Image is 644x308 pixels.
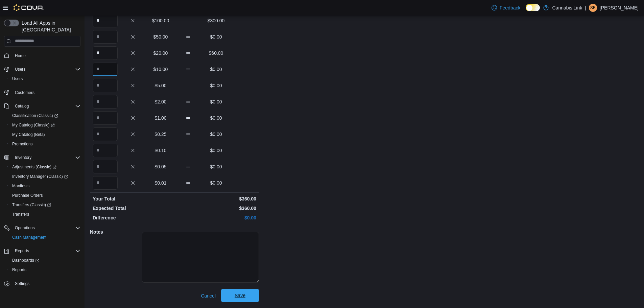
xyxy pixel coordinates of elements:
[12,279,80,288] span: Settings
[7,74,83,84] button: Users
[204,66,229,73] p: $0.00
[9,172,80,181] span: Inventory Manager (Classic)
[9,201,80,209] span: Transfers (Classic)
[148,163,173,170] p: $0.05
[12,102,31,110] button: Catalog
[12,132,45,137] span: My Catalog (Beta)
[7,162,83,172] a: Adjustments (Classic)
[93,214,173,221] p: Difference
[1,246,83,256] button: Reports
[15,103,29,109] span: Catalog
[15,67,25,72] span: Users
[9,131,80,139] span: My Catalog (Beta)
[590,4,596,12] span: SB
[12,65,28,73] button: Users
[15,225,35,231] span: Operations
[148,98,173,105] p: $2.00
[93,30,118,44] input: Quantity
[9,172,71,181] a: Inventory Manager (Classic)
[201,292,216,299] span: Cancel
[9,210,32,218] a: Transfers
[9,121,57,129] a: My Catalog (Classic)
[1,223,83,233] button: Operations
[204,82,229,89] p: $0.00
[1,153,83,162] button: Inventory
[12,164,56,170] span: Adjustments (Classic)
[12,88,80,97] span: Customers
[526,4,540,11] input: Dark Mode
[489,1,523,15] a: Feedback
[9,210,80,218] span: Transfers
[9,140,80,148] span: Promotions
[204,50,229,56] p: $60.00
[9,163,80,171] span: Adjustments (Classic)
[12,224,80,232] span: Operations
[19,20,80,33] span: Load All Apps in [GEOGRAPHIC_DATA]
[9,256,80,264] span: Dashboards
[235,292,245,299] span: Save
[176,214,256,221] p: $0.00
[9,266,29,274] a: Reports
[9,233,80,241] span: Cash Management
[9,201,54,209] a: Transfers (Classic)
[204,17,229,24] p: $300.00
[1,65,83,74] button: Users
[9,112,80,120] span: Classification (Classic)
[221,289,259,302] button: Save
[15,90,34,95] span: Customers
[7,120,83,130] a: My Catalog (Classic)
[148,82,173,89] p: $5.00
[1,279,83,288] button: Settings
[204,147,229,154] p: $0.00
[7,139,83,149] button: Promotions
[12,52,28,60] a: Home
[14,4,44,11] img: Cova
[12,89,37,97] a: Customers
[148,17,173,24] p: $100.00
[93,127,118,141] input: Quantity
[9,163,59,171] a: Adjustments (Classic)
[148,33,173,40] p: $50.00
[198,289,218,303] button: Cancel
[15,248,29,254] span: Reports
[93,205,173,212] p: Expected Total
[12,193,43,198] span: Purchase Orders
[12,65,80,73] span: Users
[15,155,31,160] span: Inventory
[9,256,42,264] a: Dashboards
[93,14,118,27] input: Quantity
[7,200,83,210] a: Transfers (Classic)
[148,115,173,121] p: $1.00
[204,115,229,121] p: $0.00
[7,210,83,219] button: Transfers
[204,131,229,138] p: $0.00
[7,233,83,242] button: Cash Management
[589,4,597,12] div: Stephii Belliveau
[93,63,118,76] input: Quantity
[12,76,23,81] span: Users
[9,266,80,274] span: Reports
[148,131,173,138] p: $0.25
[204,33,229,40] p: $0.00
[204,98,229,105] p: $0.00
[148,50,173,56] p: $20.00
[12,247,80,255] span: Reports
[12,174,68,179] span: Inventory Manager (Classic)
[93,195,173,202] p: Your Total
[1,51,83,61] button: Home
[9,191,46,199] a: Purchase Orders
[148,180,173,186] p: $0.01
[12,258,39,263] span: Dashboards
[500,4,520,11] span: Feedback
[12,102,80,110] span: Catalog
[12,153,34,162] button: Inventory
[7,130,83,139] button: My Catalog (Beta)
[12,51,80,60] span: Home
[9,75,25,83] a: Users
[7,111,83,120] a: Classification (Classic)
[7,256,83,265] a: Dashboards
[12,153,80,162] span: Inventory
[9,75,80,83] span: Users
[12,113,58,118] span: Classification (Classic)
